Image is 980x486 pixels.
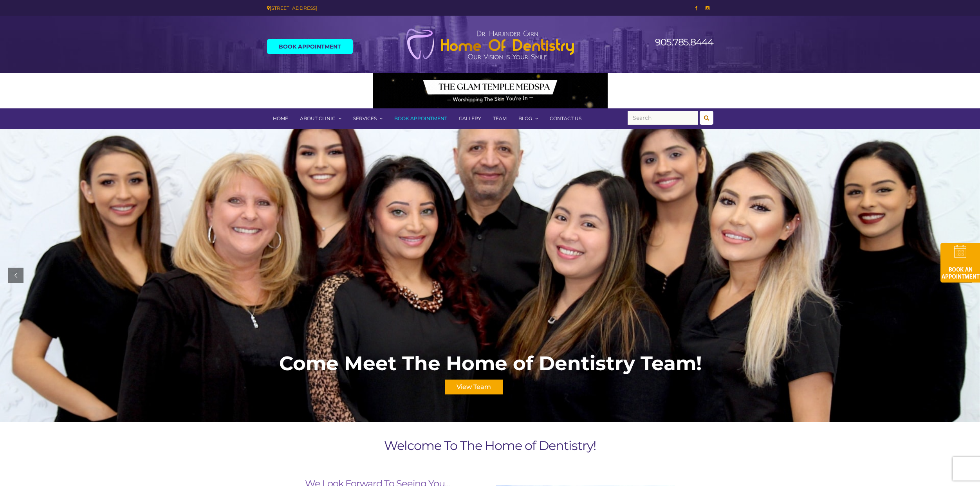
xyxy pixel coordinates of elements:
a: Book Appointment [388,108,453,129]
a: 905.785.8444 [655,36,713,48]
a: Home [267,108,294,129]
div: [STREET_ADDRESS] [267,4,484,12]
a: Team [487,108,513,129]
div: Come Meet The Home of Dentistry Team! [279,359,702,368]
input: Search [628,111,698,125]
h1: Welcome To The Home of Dentistry! [267,438,713,454]
a: Contact Us [544,108,587,129]
a: Gallery [453,108,487,129]
img: Home of Dentistry [402,28,578,60]
img: Medspa-Banner-Virtual-Consultation-2-1.gif [373,73,608,108]
a: Services [347,108,388,129]
img: book-an-appointment-hod-gld.png [940,243,980,283]
div: View Team [445,380,503,394]
a: About Clinic [294,108,347,129]
a: Book Appointment [267,39,353,54]
a: Blog [513,108,544,129]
